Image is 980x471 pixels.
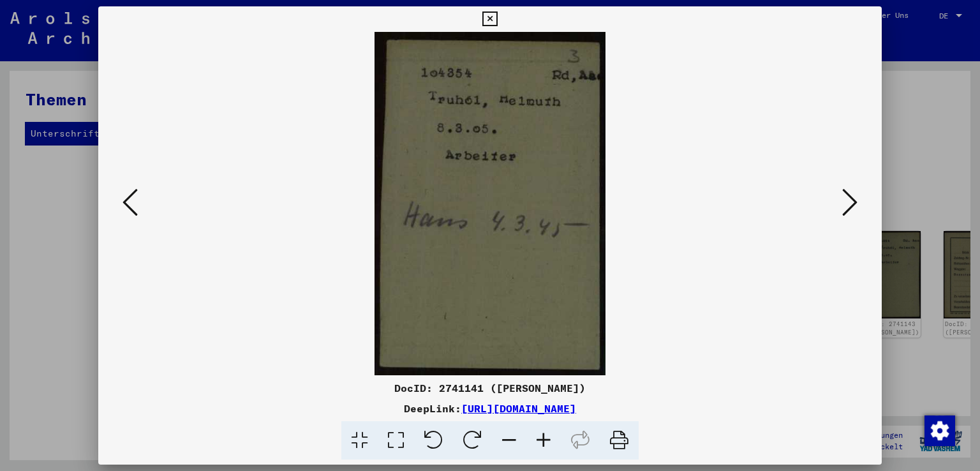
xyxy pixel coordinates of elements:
img: Zustimmung ändern [924,415,955,446]
font: DeepLink: [404,402,461,415]
a: [URL][DOMAIN_NAME] [461,402,576,415]
img: 001.jpg [142,32,839,375]
div: Zustimmung ändern [924,415,954,445]
font: DocID: 2741141 ([PERSON_NAME]) [394,382,586,394]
